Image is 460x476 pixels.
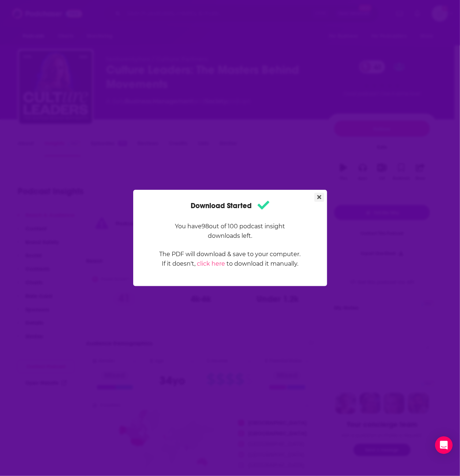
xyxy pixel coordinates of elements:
[191,199,269,213] h1: Download Started
[314,193,324,202] button: Close
[159,222,301,241] p: You have 98 out of 100 podcast insight downloads left.
[435,436,453,454] div: Open Intercom Messenger
[159,250,301,269] p: The PDF will download & save to your computer. If it doesn't, to download it manually.
[197,260,225,267] a: click here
